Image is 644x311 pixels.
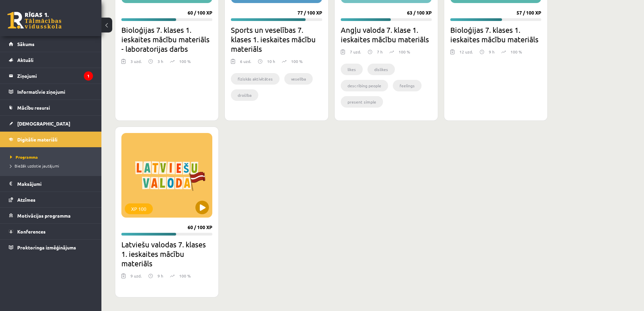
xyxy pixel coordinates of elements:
[291,58,303,64] p: 100 %
[17,136,57,142] span: Digitālie materiāli
[17,176,93,192] legend: Maksājumi
[9,176,93,192] a: Maksājumi
[179,58,191,64] p: 100 %
[121,25,212,53] h2: Bioloģijas 7. klases 1. ieskaites mācību materiāls - laboratorijas darbs
[125,203,153,214] div: XP 100
[17,41,34,47] span: Sākums
[9,192,93,207] a: Atzīmes
[9,36,93,52] a: Sākums
[9,52,93,68] a: Aktuāli
[240,58,251,68] div: 6 uzd.
[17,105,50,111] span: Mācību resursi
[17,120,70,127] span: [DEMOGRAPHIC_DATA]
[9,116,93,131] a: [DEMOGRAPHIC_DATA]
[17,244,76,250] span: Proktoringa izmēģinājums
[10,163,59,169] span: Biežāk uzdotie jautājumi
[84,71,93,81] i: 1
[341,64,363,75] li: likes
[231,25,322,53] h2: Sports un veselības 7. klases 1. ieskaites mācību materiāls
[10,154,95,160] a: Programma
[450,25,541,44] h2: Bioloģijas 7. klases 1. ieskaites mācību materiāls
[459,49,473,59] div: 12 uzd.
[130,58,142,68] div: 3 uzd.
[510,49,522,55] p: 100 %
[367,64,395,75] li: dislikes
[9,240,93,255] a: Proktoringa izmēģinājums
[7,12,62,29] a: Rīgas 1. Tālmācības vidusskola
[17,68,93,84] legend: Ziņojumi
[121,240,212,268] h2: Latviešu valodas 7. klases 1. ieskaites mācību materiāls
[341,96,383,108] li: present simple
[17,213,71,219] span: Motivācijas programma
[489,49,495,55] p: 9 h
[341,25,432,44] h2: Angļu valoda 7. klase 1. ieskaites mācību materiāls
[399,49,410,55] p: 100 %
[9,208,93,223] a: Motivācijas programma
[393,80,422,91] li: feelings
[158,273,163,279] p: 9 h
[158,58,163,64] p: 3 h
[17,57,33,63] span: Aktuāli
[350,49,361,59] div: 7 uzd.
[9,84,93,99] a: Informatīvie ziņojumi
[17,84,93,99] legend: Informatīvie ziņojumi
[267,58,275,64] p: 10 h
[130,273,142,283] div: 9 uzd.
[377,49,383,55] p: 7 h
[231,89,258,101] li: drošība
[17,197,35,203] span: Atzīmes
[9,132,93,147] a: Digitālie materiāli
[341,80,388,91] li: describing people
[231,73,280,85] li: fiziskās aktivitātes
[9,68,93,84] a: Ziņojumi1
[17,228,46,235] span: Konferences
[9,100,93,115] a: Mācību resursi
[10,163,95,169] a: Biežāk uzdotie jautājumi
[284,73,313,85] li: veselība
[9,224,93,239] a: Konferences
[10,154,38,160] span: Programma
[179,273,191,279] p: 100 %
